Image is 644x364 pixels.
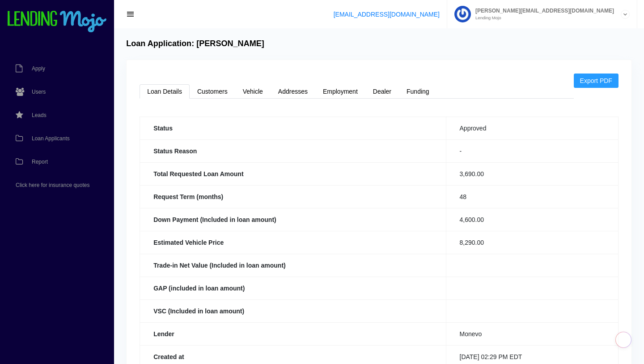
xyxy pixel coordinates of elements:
[190,84,235,99] a: Customers
[32,113,47,118] span: Leads
[574,74,619,88] a: Export PDF
[140,231,446,254] th: Estimated Vehicle Price
[32,136,70,141] span: Loan Applicants
[140,277,446,299] th: GAP (included in loan amount)
[365,84,399,99] a: Dealer
[140,254,446,277] th: Trade-in Net Value (Included in loan amount)
[315,84,365,99] a: Employment
[16,182,89,188] span: Click here for insurance quotes
[399,84,437,99] a: Funding
[235,84,271,99] a: Vehicle
[140,117,446,139] th: Status
[446,117,618,139] td: Approved
[446,322,618,345] td: Monevo
[140,299,446,322] th: VSC (Included in loan amount)
[140,208,446,231] th: Down Payment (Included in loan amount)
[446,139,618,162] td: -
[140,185,446,208] th: Request Term (months)
[334,11,440,18] a: [EMAIL_ADDRESS][DOMAIN_NAME]
[446,208,618,231] td: 4,600.00
[446,231,618,254] td: 8,290.00
[126,39,264,49] h4: Loan Application: [PERSON_NAME]
[140,84,190,99] a: Loan Details
[471,8,614,13] span: [PERSON_NAME][EMAIL_ADDRESS][DOMAIN_NAME]
[446,185,618,208] td: 48
[7,11,107,33] img: logo-small.png
[471,16,614,20] small: Lending Mojo
[271,84,315,99] a: Addresses
[140,322,446,345] th: Lender
[32,89,46,95] span: Users
[32,66,45,71] span: Apply
[446,162,618,185] td: 3,690.00
[140,162,446,185] th: Total Requested Loan Amount
[140,139,446,162] th: Status Reason
[32,159,48,165] span: Report
[454,6,471,22] img: Profile image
